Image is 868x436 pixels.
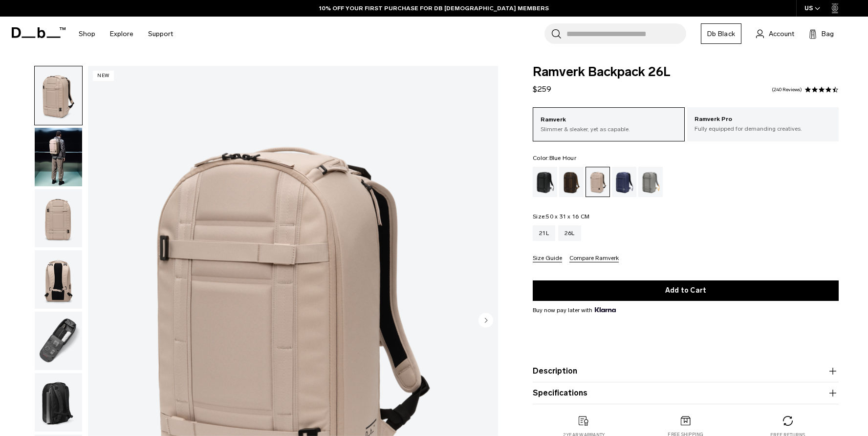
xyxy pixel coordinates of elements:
[319,4,549,13] a: 10% OFF YOUR FIRST PURCHASE FOR DB [DEMOGRAPHIC_DATA] MEMBERS
[533,387,839,399] button: Specifications
[79,17,95,51] a: Shop
[687,107,839,140] a: Ramverk Pro Fully equipped for demanding creatives.
[569,255,619,262] button: Compare Ramverk
[558,225,581,241] a: 26L
[34,66,83,125] button: Ramverk Backpack 26L Fogbow Beige
[546,213,589,220] span: 50 x 31 x 16 CM
[595,307,616,312] img: {"height" => 20, "alt" => "Klarna"}
[638,167,663,197] a: Sand Grey
[35,189,82,248] img: Ramverk Backpack 26L Fogbow Beige
[533,167,557,197] a: Black Out
[559,167,584,197] a: Espresso
[533,66,839,79] span: Ramverk Backpack 26L
[35,312,82,370] img: Ramverk Backpack 26L Fogbow Beige
[533,84,551,94] span: $259
[34,373,83,432] button: Ramverk Backpack 26L Fogbow Beige
[110,17,133,51] a: Explore
[533,255,562,262] button: Size Guide
[541,115,676,125] p: Ramverk
[533,214,589,219] legend: Size:
[93,71,114,81] p: New
[533,365,839,377] button: Description
[35,66,82,125] img: Ramverk Backpack 26L Fogbow Beige
[756,28,794,40] a: Account
[769,29,794,39] span: Account
[35,373,82,432] img: Ramverk Backpack 26L Fogbow Beige
[533,306,616,315] span: Buy now pay later with
[549,155,576,161] span: Blue Hour
[533,280,839,301] button: Add to Cart
[35,250,82,309] img: Ramverk Backpack 26L Fogbow Beige
[822,29,834,39] span: Bag
[35,128,82,186] img: Ramverk Backpack 26L Fogbow Beige
[772,87,802,92] a: 240 reviews
[34,250,83,309] button: Ramverk Backpack 26L Fogbow Beige
[478,313,493,330] button: Next slide
[541,125,676,134] p: Slimmer & sleaker, yet as capable.
[694,124,831,133] p: Fully equipped for demanding creatives.
[533,225,555,241] a: 21L
[71,17,180,51] nav: Main Navigation
[612,167,636,197] a: Blue Hour
[533,155,576,161] legend: Color:
[148,17,173,51] a: Support
[694,115,831,124] p: Ramverk Pro
[586,167,610,197] a: Fogbow Beige
[701,23,741,44] a: Db Black
[809,28,834,40] button: Bag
